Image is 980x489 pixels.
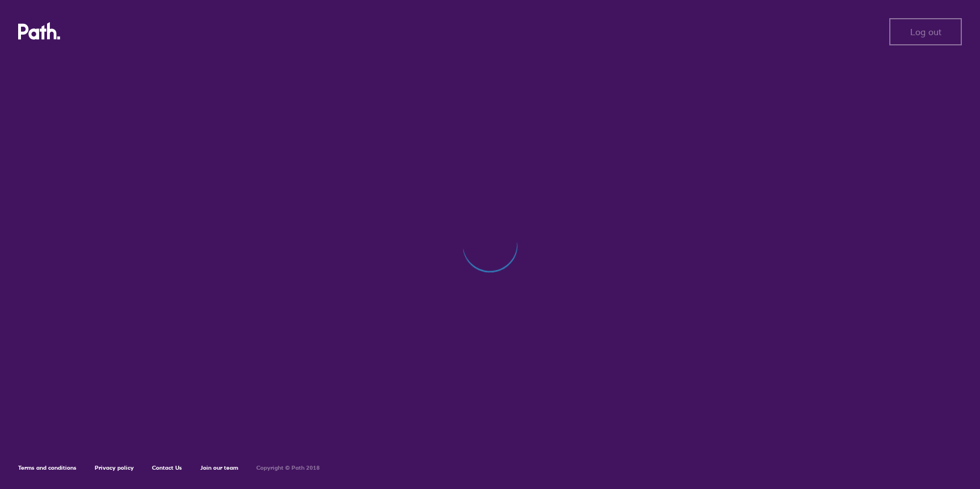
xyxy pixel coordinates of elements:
[910,27,941,37] span: Log out
[200,464,238,471] a: Join our team
[95,464,134,471] a: Privacy policy
[18,464,77,471] a: Terms and conditions
[256,465,320,471] h6: Copyright © Path 2018
[889,18,962,45] button: Log out
[152,464,182,471] a: Contact Us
